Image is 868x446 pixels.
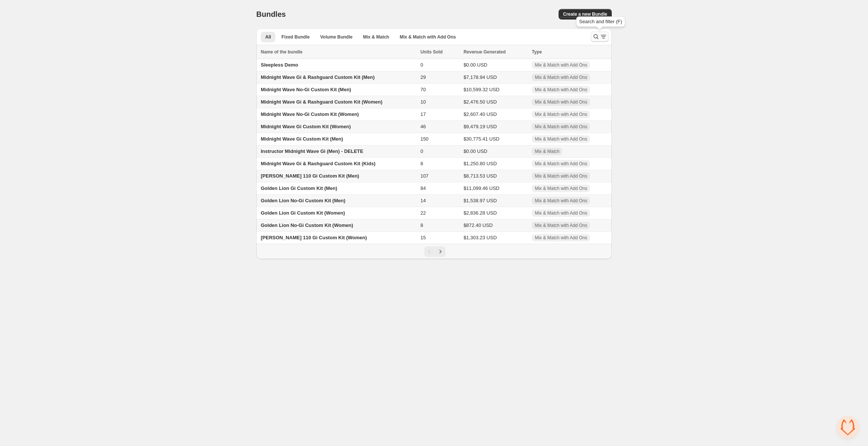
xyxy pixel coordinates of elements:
span: $1,303.23 USD [464,235,497,240]
span: Golden Lion No-Gi Custom Kit (Women) [261,222,353,228]
span: Mix & Match with Add Ons [535,185,587,191]
span: Mix & Match with Add Ons [535,74,587,80]
span: 0 [421,62,423,68]
span: Midnight Wave Gi Custom Kit (Men) [261,136,343,142]
span: Midnight Wave Gi & Rashguard Custom Kit (Kids) [261,161,375,166]
span: Sleepless Demo [261,62,298,68]
span: $8,713.53 USD [464,173,497,179]
nav: Pagination [256,244,612,259]
span: $10,599.32 USD [464,87,499,92]
span: [PERSON_NAME] 110 Gi Custom Kit (Women) [261,235,367,240]
span: Volume Bundle [320,34,352,40]
span: [PERSON_NAME] 110 Gi Custom Kit (Men) [261,173,359,179]
span: $1,538.97 USD [464,198,497,203]
span: 29 [421,74,426,80]
span: Midnight Wave Gi Custom Kit (Women) [261,124,351,129]
span: Revenue Generated [464,48,506,56]
span: 8 [421,222,423,228]
span: Midnight Wave No-Gi Custom Kit (Men) [261,87,351,92]
span: Midnight Wave Gi & Rashguard Custom Kit (Women) [261,99,382,105]
span: Units Sold [421,48,443,56]
h1: Bundles [256,10,286,19]
span: 14 [421,198,426,203]
span: Mix & Match with Add Ons [535,99,587,105]
span: $872.40 USD [464,222,493,228]
div: Name of the bundle [261,48,416,56]
div: Type [532,48,607,56]
span: 0 [421,148,423,154]
span: $30,775.41 USD [464,136,499,142]
span: 84 [421,185,426,191]
span: $2,476.50 USD [464,99,497,105]
span: $2,607.40 USD [464,111,497,117]
span: 22 [421,210,426,216]
span: Instructor Midnight Wave Gi (Men) - DELETE [261,148,363,154]
span: Create a new Bundle [563,11,607,17]
span: Mix & Match with Add Ons [535,87,587,93]
span: $0.00 USD [464,148,488,154]
span: Mix & Match with Add Ons [535,198,587,204]
span: Mix & Match [535,148,559,154]
button: Revenue Generated [464,48,513,56]
span: $2,836.28 USD [464,210,497,216]
span: Mix & Match with Add Ons [535,235,587,241]
button: Units Sold [421,48,450,56]
button: Next [435,246,446,257]
span: 107 [421,173,429,179]
span: Mix & Match with Add Ons [535,111,587,117]
span: Midnight Wave No-Gi Custom Kit (Women) [261,111,359,117]
span: Mix & Match with Add Ons [535,136,587,142]
span: 17 [421,111,426,117]
span: Midnight Wave Gi & Rashguard Custom Kit (Men) [261,74,375,80]
span: Mix & Match with Add Ons [535,62,587,68]
span: 70 [421,87,426,92]
span: $9,479.19 USD [464,124,497,129]
span: Mix & Match with Add Ons [535,124,587,130]
span: Mix & Match with Add Ons [535,210,587,216]
span: $1,250.80 USD [464,161,497,166]
span: $7,178.94 USD [464,74,497,80]
span: Golden Lion No-Gi Custom Kit (Men) [261,198,345,203]
span: Golden Lion Gi Custom Kit (Men) [261,185,337,191]
span: Mix & Match with Add Ons [535,222,587,228]
span: Fixed Bundle [281,34,309,40]
span: 8 [421,161,423,166]
span: $11,099.46 USD [464,185,499,191]
button: Search and filter results [591,31,609,42]
span: 15 [421,235,426,240]
span: Mix & Match with Add Ons [535,173,587,179]
span: 10 [421,99,426,105]
span: 46 [421,124,426,129]
a: Open chat [837,416,859,439]
span: Mix & Match [363,34,389,40]
span: Golden Lion Gi Custom Kit (Women) [261,210,345,216]
span: $0.00 USD [464,62,488,68]
span: 150 [421,136,429,142]
button: Create a new Bundle [559,9,612,19]
span: Mix & Match with Add Ons [535,161,587,167]
span: Mix & Match with Add Ons [400,34,456,40]
span: All [265,34,271,40]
